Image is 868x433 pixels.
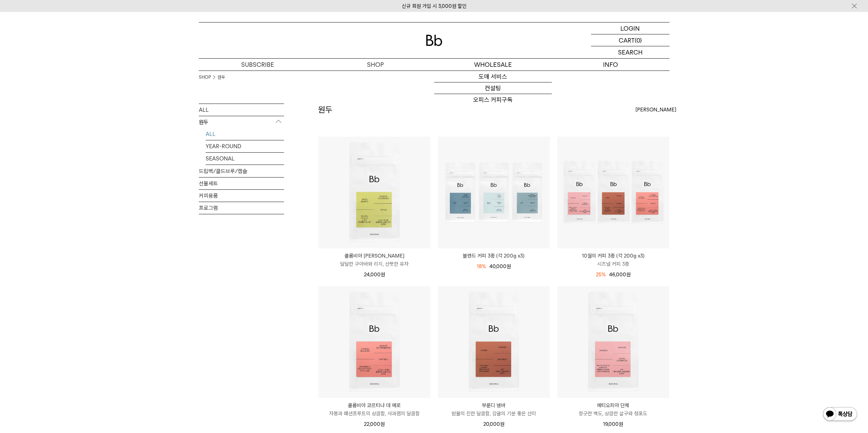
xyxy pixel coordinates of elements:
[319,252,430,260] p: 콜롬비아 [PERSON_NAME]
[591,22,670,34] a: LOGIN
[319,260,430,268] p: 달달한 구아바와 리치, 산뜻한 유자
[426,35,442,46] img: 로고
[438,137,550,248] img: 블렌드 커피 3종 (각 200g x3)
[319,401,430,418] a: 콜롬비아 코르티나 데 예로 자몽과 패션프루트의 상큼함, 사과잼의 달콤함
[319,137,430,248] img: 콜롬비아 파티오 보니토
[319,252,430,268] a: 콜롬비아 [PERSON_NAME] 달달한 구아바와 리치, 산뜻한 유자
[609,272,631,278] span: 46,000
[434,82,552,94] a: 컨설팅
[381,272,385,278] span: 원
[557,252,669,268] a: 10월의 커피 3종 (각 200g x3) 시즈널 커피 3종
[199,202,284,214] a: 프로그램
[218,74,225,81] a: 원두
[199,59,317,71] a: SUBSCRIBE
[620,22,640,34] p: LOGIN
[591,34,670,46] a: CART (0)
[557,409,669,418] p: 향긋한 백도, 상큼한 살구와 청포도
[438,401,550,409] p: 부룬디 넴바
[206,153,284,165] a: SEASONAL
[619,34,635,46] p: CART
[438,401,550,418] a: 부룬디 넴바 밤꿀의 진한 달콤함, 감귤의 기분 좋은 산미
[557,401,669,418] a: 에티오피아 단체 향긋한 백도, 상큼한 살구와 청포도
[364,272,385,278] span: 24,000
[319,286,430,398] img: 콜롬비아 코르티나 데 예로
[603,421,623,427] span: 19,000
[557,137,669,248] img: 10월의 커피 3종 (각 200g x3)
[557,286,669,398] img: 에티오피아 단체
[317,59,434,71] a: SHOP
[557,401,669,409] p: 에티오피아 단체
[557,252,669,260] p: 10월의 커피 3종 (각 200g x3)
[206,140,284,152] a: YEAR-ROUND
[596,270,606,279] div: 25%
[438,409,550,418] p: 밤꿀의 진한 달콤함, 감귤의 기분 좋은 산미
[199,190,284,202] a: 커피용품
[635,106,676,114] span: [PERSON_NAME]
[199,116,284,128] p: 원두
[500,421,504,427] span: 원
[626,272,631,278] span: 원
[483,421,504,427] span: 20,000
[438,286,550,398] img: 부룬디 넴바
[318,104,333,115] h2: 원두
[319,401,430,409] p: 콜롬비아 코르티나 데 예로
[319,409,430,418] p: 자몽과 패션프루트의 상큼함, 사과잼의 달콤함
[434,59,552,71] p: WHOLESALE
[434,94,552,106] a: 오피스 커피구독
[822,406,858,423] img: 카카오톡 채널 1:1 채팅 버튼
[199,165,284,177] a: 드립백/콜드브루/캡슐
[402,3,467,9] a: 신규 회원 가입 시 3,000원 할인
[206,128,284,140] a: ALL
[199,104,284,116] a: ALL
[199,74,211,81] a: SHOP
[434,71,552,82] a: 도매 서비스
[380,421,385,427] span: 원
[477,262,486,270] div: 18%
[489,263,511,269] span: 40,000
[557,260,669,268] p: 시즈널 커피 3종
[199,177,284,189] a: 선물세트
[619,421,623,427] span: 원
[506,263,511,269] span: 원
[635,34,642,46] p: (0)
[618,46,643,58] p: SEARCH
[552,59,670,71] p: INFO
[438,252,550,260] a: 블렌드 커피 3종 (각 200g x3)
[364,421,385,427] span: 22,000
